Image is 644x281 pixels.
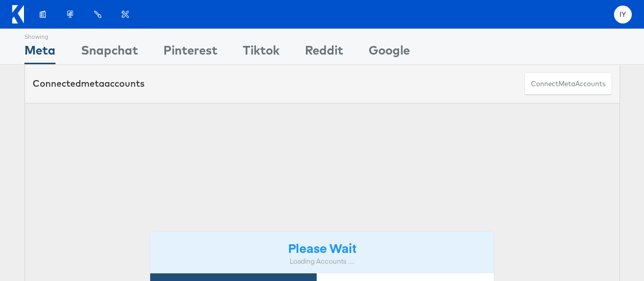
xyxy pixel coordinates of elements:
div: Showing [24,29,55,41]
span: meta [81,78,104,89]
button: ConnectmetaAccounts [524,72,612,95]
div: Google [369,41,410,64]
div: Pinterest [163,41,217,64]
div: Loading Accounts .... [158,257,487,266]
div: Meta [24,41,55,64]
div: Reddit [305,41,343,64]
div: Tiktok [243,41,279,64]
span: meta [558,79,575,89]
strong: Please Wait [288,239,356,256]
div: Snapchat [81,41,138,64]
div: Connected accounts [33,77,145,90]
span: IY [620,11,626,18]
